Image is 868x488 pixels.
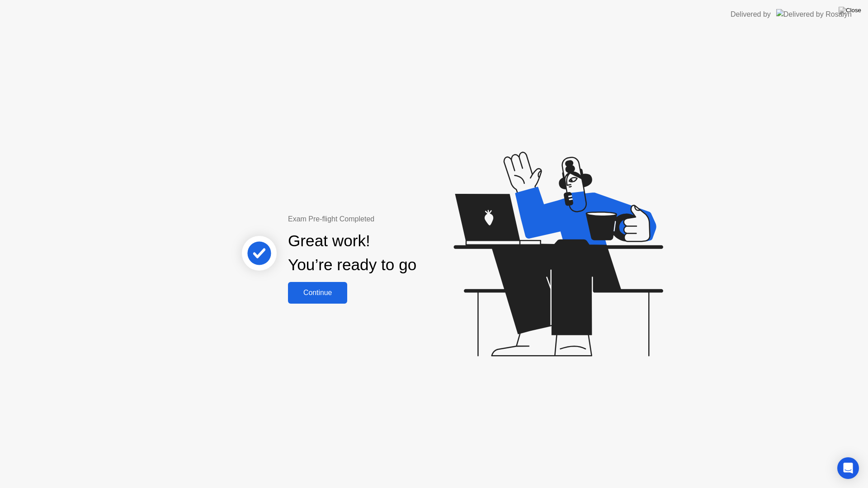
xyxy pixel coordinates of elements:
div: Great work! You’re ready to go [288,229,416,277]
div: Open Intercom Messenger [837,457,859,479]
div: Delivered by [731,9,771,20]
button: Continue [288,282,347,304]
img: Close [839,7,861,14]
img: Delivered by Rosalyn [776,9,852,19]
div: Exam Pre-flight Completed [288,214,475,225]
div: Continue [291,289,344,297]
